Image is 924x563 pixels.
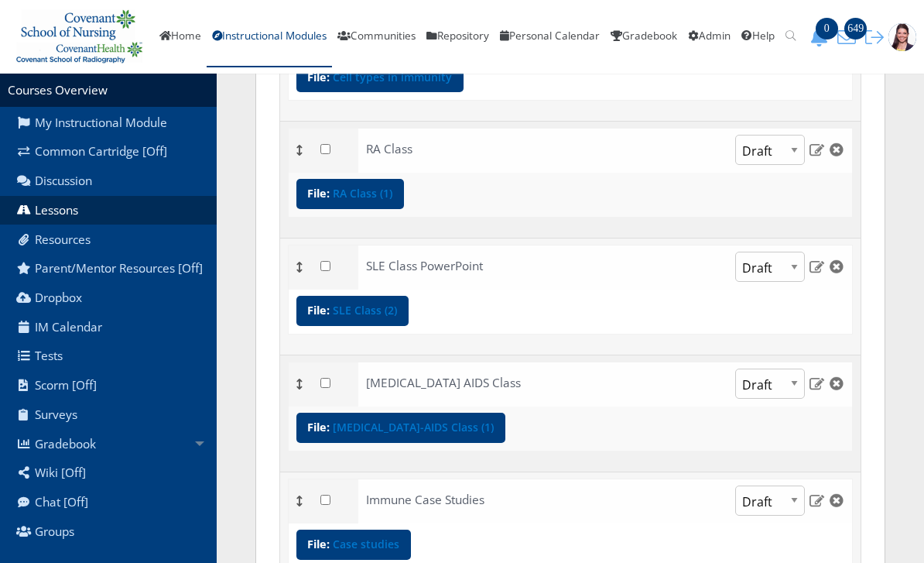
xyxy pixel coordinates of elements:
span: 0 [816,18,838,39]
a: Cell types in immunity [333,72,452,83]
a: Instructional Modules [207,6,332,68]
a: 0 [805,28,833,44]
p: SLE Class PowerPoint [366,257,605,276]
b: File: [307,303,330,318]
a: Repository [421,6,495,68]
a: RA Class (1) [333,188,392,199]
img: Delete [828,376,844,390]
img: Edit [809,259,825,273]
a: Communities [332,6,421,68]
a: Personal Calendar [495,6,605,68]
a: Gradebook [605,6,683,68]
button: 0 [805,28,833,46]
img: Edit [809,376,825,390]
b: File: [307,186,330,201]
p: Immune Case Studies [366,491,606,510]
img: 1943_125_125.jpg [888,23,916,51]
a: SLE Class (2) [333,305,397,316]
a: Admin [683,6,736,68]
a: 649 [833,28,861,44]
img: Edit [809,142,825,156]
img: Delete [828,142,844,156]
img: Delete [828,493,844,507]
b: File: [307,537,330,551]
img: Delete [828,259,844,273]
span: 649 [844,18,867,39]
p: RA Class [366,140,515,160]
b: File: [307,70,330,84]
a: Home [154,6,207,68]
a: [MEDICAL_DATA]-AIDS Class (1) [333,422,494,433]
p: [MEDICAL_DATA] AIDS Class [366,374,635,393]
a: Case studies [333,539,399,550]
a: Help [736,6,780,68]
b: File: [307,420,330,434]
button: 649 [833,28,861,46]
img: Edit [809,493,825,507]
a: Courses Overview [8,82,108,98]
